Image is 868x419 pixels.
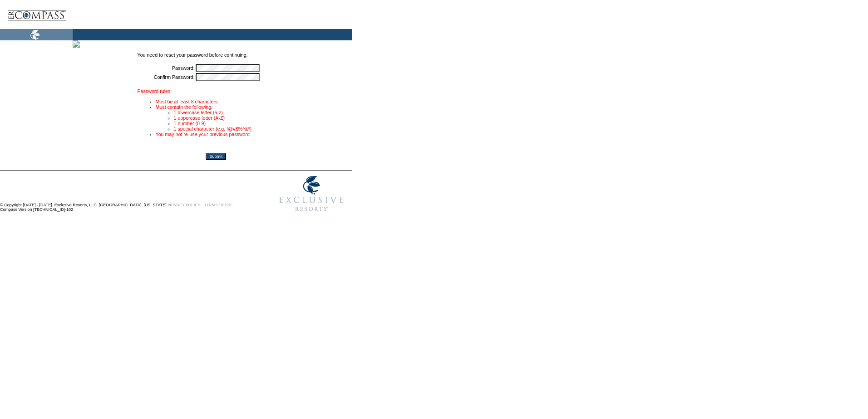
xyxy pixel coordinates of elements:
img: logoCompass.gif [7,2,66,29]
font: Password rules: [138,88,172,94]
td: You need to reset your password before continuing. [138,52,295,63]
font: Must contain the following: [156,104,213,110]
font: 1 lowercase letter (a-z) [174,110,223,115]
img: Exclusive Resorts [271,171,352,216]
font: 1 number (0-9) [174,121,206,126]
input: Submit [206,153,226,160]
font: You may not re-use your previous password [156,132,250,137]
a: PRIVACY POLICY [168,203,201,207]
font: 1 uppercase letter (A-Z) [174,115,225,121]
img: Shot-40-004.jpg [73,40,80,48]
font: Must be at least 8 characters [156,99,218,104]
td: Password: [138,64,195,72]
font: 1 special character (e.g. !@#$%^&*) [174,126,252,132]
td: Confirm Password: [138,73,195,81]
a: TERMS OF USE [204,203,233,207]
